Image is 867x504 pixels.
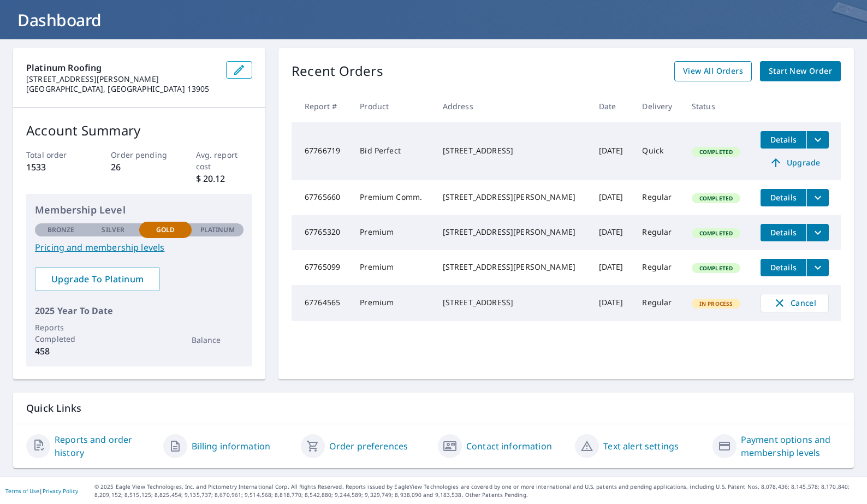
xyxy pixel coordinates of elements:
[760,61,841,81] a: Start New Order
[292,180,351,215] td: 67765660
[683,90,752,122] th: Status
[767,192,800,203] span: Details
[351,180,434,215] td: Premium Comm.
[590,90,634,122] th: Date
[633,90,683,122] th: Delivery
[693,229,739,237] span: Completed
[603,440,679,453] a: Text alert settings
[351,285,434,321] td: Premium
[196,172,253,185] p: $ 20.12
[26,161,83,174] p: 1533
[5,488,78,494] p: |
[761,189,806,206] button: detailsBtn-67765660
[35,345,87,358] p: 458
[351,215,434,250] td: Premium
[35,241,244,254] a: Pricing and membership levels
[693,300,740,307] span: In Process
[26,61,217,74] p: Platinum Roofing
[35,304,244,317] p: 2025 Year To Date
[633,180,683,215] td: Regular
[806,259,829,276] button: filesDropdownBtn-67765099
[443,262,581,272] div: [STREET_ADDRESS][PERSON_NAME]
[292,215,351,250] td: 67765320
[767,262,800,272] span: Details
[693,194,739,202] span: Completed
[329,440,408,453] a: Order preferences
[683,64,743,78] span: View All Orders
[761,294,829,312] button: Cancel
[292,285,351,321] td: 67764565
[5,487,39,495] a: Terms of Use
[192,440,270,453] a: Billing information
[806,189,829,206] button: filesDropdownBtn-67765660
[761,224,806,241] button: detailsBtn-67765320
[94,483,862,499] p: © 2025 Eagle View Technologies, Inc. and Pictometry International Corp. All Rights Reserved. Repo...
[292,122,351,180] td: 67766719
[590,215,634,250] td: [DATE]
[351,90,434,122] th: Product
[806,131,829,149] button: filesDropdownBtn-67766719
[351,122,434,180] td: Bid Perfect
[26,401,841,415] p: Quick Links
[633,215,683,250] td: Regular
[693,148,739,156] span: Completed
[292,250,351,285] td: 67765099
[761,259,806,276] button: detailsBtn-67765099
[35,203,244,217] p: Membership Level
[102,225,124,235] p: Silver
[292,90,351,122] th: Report #
[55,433,155,459] a: Reports and order history
[761,131,806,149] button: detailsBtn-67766719
[351,250,434,285] td: Premium
[156,225,175,235] p: Gold
[443,297,581,308] div: [STREET_ADDRESS]
[772,297,817,310] span: Cancel
[26,74,217,84] p: [STREET_ADDRESS][PERSON_NAME]
[35,322,87,345] p: Reports Completed
[443,192,581,203] div: [STREET_ADDRESS][PERSON_NAME]
[761,154,829,171] a: Upgrade
[590,180,634,215] td: [DATE]
[466,440,552,453] a: Contact information
[693,264,739,272] span: Completed
[590,250,634,285] td: [DATE]
[590,285,634,321] td: [DATE]
[767,134,800,145] span: Details
[674,61,752,81] a: View All Orders
[434,90,590,122] th: Address
[111,161,168,174] p: 26
[26,149,83,161] p: Total order
[767,156,822,169] span: Upgrade
[26,84,217,94] p: [GEOGRAPHIC_DATA], [GEOGRAPHIC_DATA] 13905
[633,250,683,285] td: Regular
[806,224,829,241] button: filesDropdownBtn-67765320
[26,121,252,140] p: Account Summary
[741,433,841,459] a: Payment options and membership levels
[443,145,581,156] div: [STREET_ADDRESS]
[633,122,683,180] td: Quick
[292,61,383,81] p: Recent Orders
[767,227,800,238] span: Details
[200,225,235,235] p: Platinum
[111,149,168,161] p: Order pending
[633,285,683,321] td: Regular
[590,122,634,180] td: [DATE]
[196,149,253,172] p: Avg. report cost
[13,9,854,31] h1: Dashboard
[769,64,832,78] span: Start New Order
[443,227,581,238] div: [STREET_ADDRESS][PERSON_NAME]
[43,487,78,495] a: Privacy Policy
[47,225,75,235] p: Bronze
[35,267,160,291] a: Upgrade To Platinum
[192,334,244,346] p: Balance
[44,273,151,285] span: Upgrade To Platinum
